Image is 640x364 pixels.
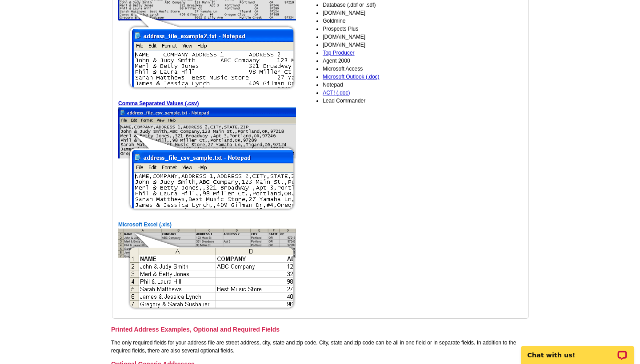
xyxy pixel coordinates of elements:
img: csv file [118,107,296,213]
a: Microsoft Outlook (.doc) [323,74,379,80]
li: [DOMAIN_NAME] [323,33,449,41]
a: Top Producer [323,50,354,56]
li: Agent 2000 [323,57,449,65]
a: Microsoft Excel (.xls) [118,222,172,228]
h3: Printed Address Examples, Optional and Required Fields [111,325,529,333]
iframe: LiveChat chat widget [515,336,640,364]
li: Notepad [323,81,449,89]
li: Prospects Plus [323,25,449,33]
li: Lead Commander [323,97,449,105]
li: Microsoft Access [323,65,449,73]
li: Goldmine [323,17,449,25]
li: Database (.dbf or .sdf) [323,1,449,9]
a: ACT! (.doc) [323,90,350,96]
p: The only required fields for your address file are street address, city, state and zip code. City... [111,339,529,355]
a: Comma Separated Values (.csv) [118,100,199,107]
img: excel file [118,229,296,313]
li: [DOMAIN_NAME] [323,9,449,17]
li: [DOMAIN_NAME] [323,41,449,49]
